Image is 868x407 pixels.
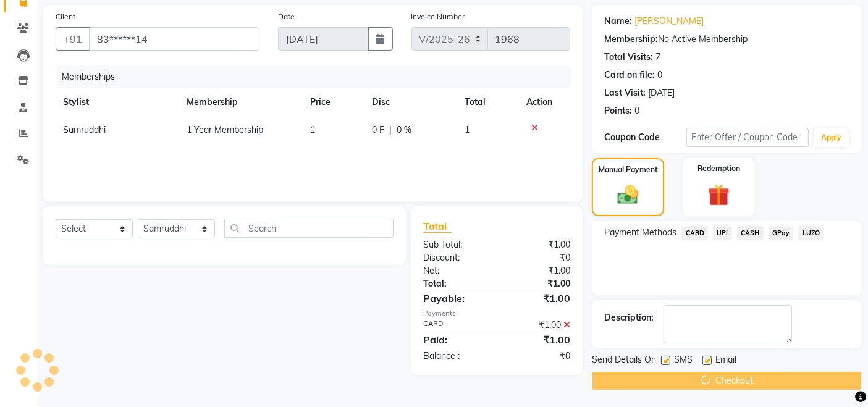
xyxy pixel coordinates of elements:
label: Redemption [697,163,740,174]
div: ₹1.00 [497,332,579,347]
label: Client [56,11,75,22]
div: Total Visits: [604,51,653,64]
input: Search [224,219,394,238]
div: Last Visit: [604,86,646,99]
span: SMS [674,353,693,369]
div: ₹1.00 [497,291,579,306]
input: Search by Name/Mobile/Email/Code [89,27,259,51]
img: _cash.svg [611,183,644,207]
span: Email [715,353,736,369]
div: Memberships [57,65,579,88]
span: GPay [769,226,794,240]
span: Total [423,220,452,233]
div: Balance : [414,350,497,363]
span: 1 [465,124,470,135]
div: Description: [604,311,654,324]
th: Stylist [56,88,179,116]
div: CARD [414,319,497,332]
div: ₹1.00 [497,277,579,290]
div: ₹1.00 [497,264,579,277]
th: Total [457,88,519,116]
img: _gift.svg [701,182,736,209]
div: Card on file: [604,69,655,82]
div: Membership: [604,33,658,46]
span: 1 Year Membership [187,124,263,135]
label: Manual Payment [599,164,658,175]
div: Total: [414,277,497,290]
div: 7 [655,51,660,64]
div: Sub Total: [414,238,497,251]
th: Disc [364,88,457,116]
span: LUZO [798,226,824,240]
div: Name: [604,15,632,28]
span: CARD [681,226,708,240]
span: 0 F [372,124,384,136]
div: Paid: [414,332,497,347]
a: [PERSON_NAME] [634,15,704,28]
div: 0 [634,104,639,117]
th: Membership [179,88,303,116]
span: CASH [737,226,764,240]
div: ₹0 [497,251,579,264]
div: Net: [414,264,497,277]
span: Send Details On [592,353,656,369]
div: Points: [604,104,632,117]
span: 0 % [397,124,411,136]
div: Payable: [414,291,497,306]
input: Enter Offer / Coupon Code [686,128,809,147]
div: ₹0 [497,350,579,363]
div: [DATE] [648,86,675,99]
th: Price [303,88,364,116]
th: Action [519,88,570,116]
div: No Active Membership [604,33,849,46]
button: +91 [56,27,90,51]
label: Invoice Number [411,11,465,22]
span: UPI [713,226,732,240]
div: Coupon Code [604,131,686,144]
div: Payments [423,308,570,319]
label: Date [278,11,295,22]
span: Payment Methods [604,226,676,239]
span: Samruddhi [63,124,106,135]
span: 1 [310,124,315,135]
div: ₹1.00 [497,238,579,251]
span: | [389,124,392,136]
div: Discount: [414,251,497,264]
div: 0 [657,69,662,82]
div: ₹1.00 [497,319,579,332]
button: Apply [814,128,849,147]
